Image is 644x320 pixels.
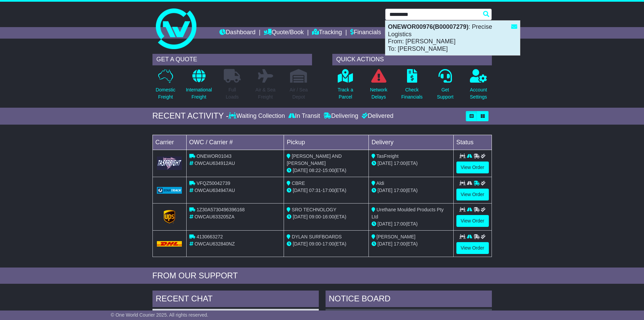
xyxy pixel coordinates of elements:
div: Waiting Collection [229,112,286,120]
a: View Order [456,189,489,200]
td: Pickup [284,135,369,150]
p: Full Loads [224,86,241,101]
p: Track a Parcel [338,86,353,101]
span: ONEWOR01043 [196,153,231,159]
span: OWCAU633205ZA [194,214,234,219]
img: DHL.png [157,241,182,247]
p: Check Financials [401,86,423,101]
p: Account Settings [470,86,487,101]
td: OWC / Carrier # [186,135,284,150]
img: GetCarrierServiceLogo [157,156,182,170]
span: 17:00 [323,188,334,193]
a: DomesticFreight [155,69,175,104]
span: Urethane Moulded Products Pty Ltd [372,207,444,219]
div: - (ETA) [287,167,366,174]
td: Status [453,135,492,150]
p: International Freight [186,86,212,101]
a: Financials [350,27,381,39]
div: (ETA) [372,220,451,228]
span: [PERSON_NAME] AND [PERSON_NAME] [287,153,342,166]
div: QUICK ACTIONS [332,54,492,65]
p: Domestic Freight [156,86,175,101]
div: Delivered [360,112,393,120]
span: DYLAN SURFBOARDS [292,234,342,239]
p: Get Support [437,86,453,101]
a: InternationalFreight [186,69,212,104]
span: © One World Courier 2025. All rights reserved. [111,312,209,318]
span: TasFreight [377,153,399,159]
div: - (ETA) [287,240,366,248]
a: Track aParcel [337,69,354,104]
td: Carrier [152,135,186,150]
a: Quote/Book [264,27,304,39]
span: 4130663272 [196,234,223,239]
span: OWCAU634947AU [194,188,235,193]
span: OWCAU634912AU [194,161,235,166]
div: (ETA) [372,240,451,248]
span: 17:00 [394,221,406,227]
span: 1Z30A5730496396168 [196,207,244,212]
span: 07:31 [309,188,321,193]
span: [DATE] [293,241,308,247]
td: Delivery [368,135,453,150]
p: Air / Sea Depot [290,86,308,101]
a: GetSupport [436,69,454,104]
span: 09:00 [309,214,321,219]
span: 16:00 [323,214,334,219]
span: 17:00 [394,241,406,247]
a: Dashboard [219,27,256,39]
span: OWCAU632840NZ [194,241,235,247]
a: AccountSettings [470,69,487,104]
span: [DATE] [378,221,392,227]
div: RECENT ACTIVITY - [152,111,229,121]
div: RECENT CHAT [152,291,319,309]
span: 17:00 [394,161,406,166]
div: In Transit [287,112,322,120]
span: Aldi [376,180,384,186]
span: 17:00 [323,241,334,247]
span: 09:00 [309,241,321,247]
div: FROM OUR SUPPORT [152,271,492,281]
img: GetCarrierServiceLogo [157,187,182,194]
span: [DATE] [293,168,308,173]
span: CBRE [292,180,305,186]
p: Air & Sea Freight [256,86,276,101]
span: SRO TECHNOLOGY [292,207,336,212]
div: Delivering [322,112,360,120]
span: 15:00 [323,168,334,173]
span: [DATE] [378,161,392,166]
div: (ETA) [372,187,451,194]
div: GET A QUOTE [152,54,312,65]
span: 17:00 [394,188,406,193]
span: VFQZ50042739 [196,180,230,186]
p: Network Delays [370,86,387,101]
span: [DATE] [293,188,308,193]
span: 08:22 [309,168,321,173]
span: [DATE] [293,214,308,219]
div: (ETA) [372,160,451,167]
a: View Order [456,215,489,227]
div: NOTICE BOARD [326,291,492,309]
img: GetCarrierServiceLogo [164,210,175,223]
div: : Precise Logistics From: [PERSON_NAME] To: [PERSON_NAME] [385,21,520,55]
a: Tracking [312,27,342,39]
div: - (ETA) [287,187,366,194]
a: View Order [456,162,489,173]
span: [PERSON_NAME] [377,234,415,239]
span: [DATE] [378,241,392,247]
span: [DATE] [378,188,392,193]
a: NetworkDelays [369,69,387,104]
div: - (ETA) [287,213,366,220]
a: CheckFinancials [401,69,423,104]
strong: ONEWOR00976(B00007279) [388,23,469,30]
a: View Order [456,242,489,254]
